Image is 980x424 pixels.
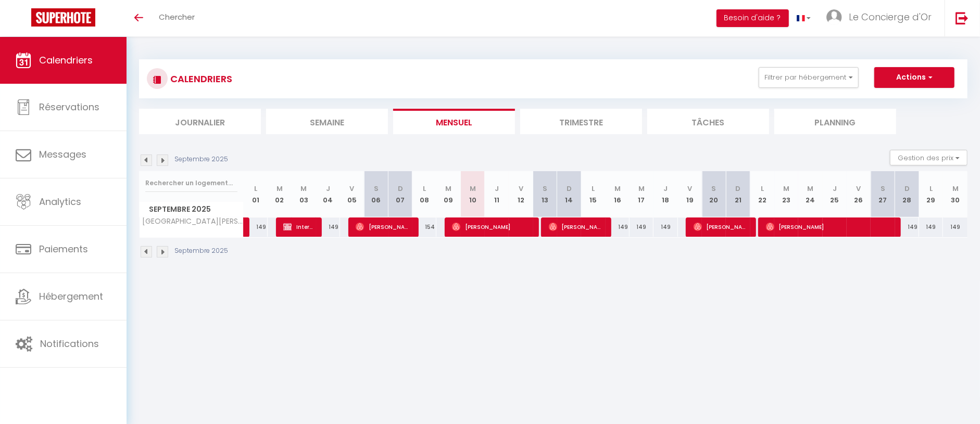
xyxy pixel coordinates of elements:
[388,171,412,217] th: 07
[871,171,895,217] th: 27
[717,9,789,27] button: Besoin d'aide ?
[895,171,919,217] th: 28
[606,171,630,217] th: 16
[519,184,523,194] abbr: V
[326,184,330,194] abbr: J
[39,100,99,113] span: Réservations
[826,9,842,25] img: ...
[687,184,692,194] abbr: V
[174,246,228,256] p: Septembre 2025
[31,8,95,27] img: Super Booking
[356,217,411,237] span: [PERSON_NAME]
[647,109,769,134] li: Tâches
[39,148,86,161] span: Messages
[833,184,837,194] abbr: J
[847,171,871,217] th: 26
[393,109,515,134] li: Mensuel
[759,67,859,88] button: Filtrer par hébergement
[398,184,403,194] abbr: D
[592,184,595,194] abbr: L
[630,217,654,237] div: 149
[774,171,798,217] th: 23
[350,184,355,194] abbr: V
[520,109,642,134] li: Trimestre
[174,155,228,164] p: Septembre 2025
[766,217,894,237] span: [PERSON_NAME]
[694,217,749,237] span: [PERSON_NAME] [PERSON_NAME]
[374,184,379,194] abbr: S
[874,67,954,88] button: Actions
[244,171,268,217] th: 01
[39,195,81,208] span: Analytics
[316,217,340,237] div: 149
[159,11,195,22] span: Chercher
[495,184,499,194] abbr: J
[895,217,919,237] div: 149
[549,217,605,237] span: [PERSON_NAME]
[952,184,959,194] abbr: M
[557,171,581,217] th: 14
[485,171,509,217] th: 11
[168,67,232,91] h3: CALENDRIERS
[956,11,969,24] img: logout
[849,10,932,23] span: Le Concierge d'Or
[364,171,388,217] th: 06
[890,150,968,165] button: Gestion des prix
[783,184,789,194] abbr: M
[140,202,243,217] span: Septembre 2025
[139,109,261,134] li: Journalier
[664,184,668,194] abbr: J
[567,184,572,194] abbr: D
[509,171,533,217] th: 12
[606,217,630,237] div: 149
[292,171,316,217] th: 03
[412,217,436,237] div: 154
[678,171,702,217] th: 19
[268,171,292,217] th: 02
[436,171,460,217] th: 09
[761,184,764,194] abbr: L
[40,337,99,350] span: Notifications
[266,109,388,134] li: Semaine
[919,171,943,217] th: 29
[145,174,237,192] input: Rechercher un logement...
[630,171,654,217] th: 17
[300,184,307,194] abbr: M
[943,217,968,237] div: 149
[39,54,93,67] span: Calendriers
[340,171,364,217] th: 05
[857,184,861,194] abbr: V
[543,184,547,194] abbr: S
[808,184,814,194] abbr: M
[904,184,910,194] abbr: D
[581,171,605,217] th: 15
[774,109,896,134] li: Planning
[533,171,557,217] th: 13
[736,184,741,194] abbr: D
[412,171,436,217] th: 08
[39,290,103,303] span: Hébergement
[750,171,774,217] th: 22
[244,217,268,237] div: 149
[423,184,426,194] abbr: L
[702,171,726,217] th: 20
[8,4,40,35] button: Ouvrir le widget de chat LiveChat
[283,217,315,237] span: Intervention Velux
[277,184,283,194] abbr: M
[712,184,717,194] abbr: S
[823,171,847,217] th: 25
[726,171,750,217] th: 21
[919,217,943,237] div: 149
[614,184,621,194] abbr: M
[638,184,645,194] abbr: M
[470,184,476,194] abbr: M
[943,171,968,217] th: 30
[141,217,245,225] span: [GEOGRAPHIC_DATA][PERSON_NAME] à [GEOGRAPHIC_DATA]
[798,171,822,217] th: 24
[881,184,885,194] abbr: S
[654,217,677,237] div: 149
[254,184,257,194] abbr: L
[461,171,485,217] th: 10
[39,242,88,255] span: Paiements
[445,184,451,194] abbr: M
